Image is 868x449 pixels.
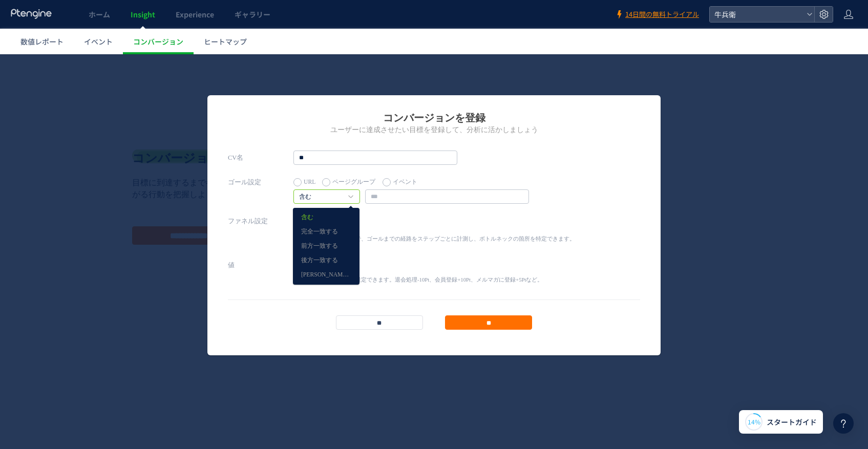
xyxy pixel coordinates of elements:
[235,9,270,19] span: ギャラリー
[748,417,760,426] span: 14%
[228,160,293,174] label: ファネル設定
[293,222,543,229] p: コンバージョンに価値を設定できます。退会処理-10Pt、会員登録+10Pt、メルマガに登録+5Ptなど。
[293,181,575,188] p: ファネルを設定することで、ゴールまでの経路をステップごとに計測し、ボトルネックの箇所を特定できます。
[301,214,351,227] a: 正規表現
[131,9,155,19] span: Insight
[322,121,375,135] label: ページグループ
[301,157,351,170] a: 含む
[20,36,63,47] span: 数値レポート
[228,96,293,111] label: CV名
[301,171,351,184] a: 完全一致する
[383,121,417,135] label: イベント
[711,7,802,22] span: 牛兵衛
[293,121,315,135] label: URL
[299,138,343,147] a: 含む
[767,417,817,427] span: スタートガイド
[228,121,293,135] label: ゴール設定
[625,10,699,19] span: 14日間の無料トライアル
[133,36,183,47] span: コンバージョン
[301,185,351,199] a: 前方一致する
[89,9,110,19] span: ホーム
[228,204,293,218] label: 値
[84,36,113,47] span: イベント
[615,10,699,19] a: 14日間の無料トライアル
[176,9,214,19] span: Experience
[228,71,640,81] h2: ユーザーに達成させたい目標を登録して、分析に活かしましょう
[301,200,351,213] a: 後方一致する
[228,56,640,71] h1: コンバージョンを登録
[204,36,247,47] span: ヒートマップ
